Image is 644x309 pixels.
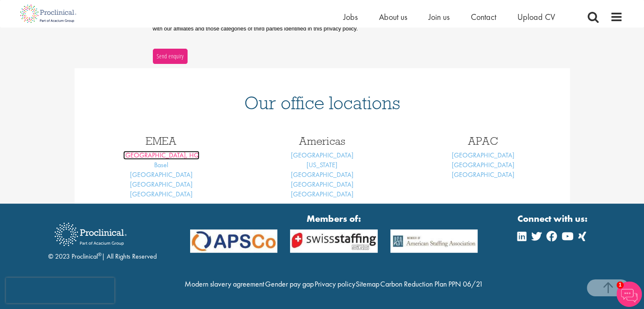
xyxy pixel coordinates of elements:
[284,229,384,253] img: APSCo
[48,216,157,262] div: © 2023 Proclinical | All Rights Reserved
[471,11,496,22] a: Contact
[248,135,396,146] h3: Americas
[185,279,264,289] a: Modern slavery agreement
[307,160,337,169] a: [US_STATE]
[153,49,188,64] button: Send enquiry
[343,11,358,22] a: Jobs
[87,94,557,112] h1: Our office locations
[452,170,514,179] a: [GEOGRAPHIC_DATA]
[428,11,450,22] a: Join us
[452,151,514,160] a: [GEOGRAPHIC_DATA]
[452,160,514,169] a: [GEOGRAPHIC_DATA]
[517,11,555,22] a: Upload CV
[356,279,379,289] a: Sitemap
[409,135,557,146] h3: APAC
[6,278,114,303] iframe: reCAPTCHA
[291,180,354,189] a: [GEOGRAPHIC_DATA]
[616,281,642,307] img: Chatbot
[130,190,193,199] a: [GEOGRAPHIC_DATA]
[314,279,355,289] a: Privacy policy
[291,190,354,199] a: [GEOGRAPHIC_DATA]
[156,52,184,61] span: Send enquiry
[616,281,624,289] span: 1
[87,135,235,146] h3: EMEA
[48,217,133,252] img: Proclinical Recruitment
[98,251,102,258] sup: ®
[379,11,407,22] a: About us
[123,151,199,160] a: [GEOGRAPHIC_DATA], HQ
[190,212,478,225] strong: Members of:
[380,279,483,289] a: Carbon Reduction Plan PPN 06/21
[265,279,314,289] a: Gender pay gap
[291,170,354,179] a: [GEOGRAPHIC_DATA]
[291,151,354,160] a: [GEOGRAPHIC_DATA]
[517,212,589,225] strong: Connect with us:
[130,170,193,179] a: [GEOGRAPHIC_DATA]
[184,229,284,253] img: APSCo
[130,180,193,189] a: [GEOGRAPHIC_DATA]
[154,160,168,169] a: Basel
[384,229,484,253] img: APSCo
